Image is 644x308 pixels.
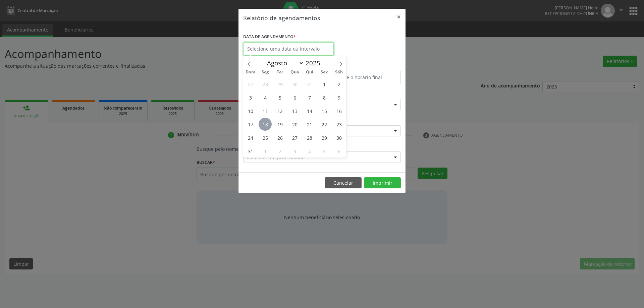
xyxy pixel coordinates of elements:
[259,91,272,104] span: Agosto 4, 2025
[318,91,331,104] span: Agosto 8, 2025
[332,77,345,90] span: Agosto 2, 2025
[244,144,257,158] span: Agosto 31, 2025
[244,104,257,117] span: Agosto 10, 2025
[332,144,345,158] span: Setembro 6, 2025
[288,91,301,104] span: Agosto 6, 2025
[273,70,287,74] span: Ter
[325,177,362,189] button: Cancelar
[287,70,302,74] span: Qua
[288,131,301,144] span: Agosto 27, 2025
[259,104,272,117] span: Agosto 11, 2025
[244,77,257,90] span: Julho 27, 2025
[303,77,316,90] span: Julho 31, 2025
[332,118,345,131] span: Agosto 23, 2025
[264,58,304,68] select: Month
[273,144,286,158] span: Setembro 2, 2025
[273,91,286,104] span: Agosto 5, 2025
[364,177,401,189] button: Imprimir
[304,59,326,67] input: Year
[259,118,272,131] span: Agosto 18, 2025
[303,104,316,117] span: Agosto 14, 2025
[243,70,258,74] span: Dom
[273,131,286,144] span: Agosto 26, 2025
[288,144,301,158] span: Setembro 3, 2025
[318,131,331,144] span: Agosto 29, 2025
[273,77,286,90] span: Julho 29, 2025
[332,104,345,117] span: Agosto 16, 2025
[318,77,331,90] span: Agosto 1, 2025
[332,70,346,74] span: Sáb
[288,104,301,117] span: Agosto 13, 2025
[332,91,345,104] span: Agosto 9, 2025
[244,118,257,131] span: Agosto 17, 2025
[318,118,331,131] span: Agosto 22, 2025
[243,32,296,42] label: DATA DE AGENDAMENTO
[243,13,320,22] h5: Relatório de agendamentos
[288,77,301,90] span: Julho 30, 2025
[288,118,301,131] span: Agosto 20, 2025
[324,60,401,71] label: ATÉ
[317,70,332,74] span: Sex
[259,144,272,158] span: Setembro 1, 2025
[244,91,257,104] span: Agosto 3, 2025
[302,70,317,74] span: Qui
[392,9,406,25] button: Close
[244,131,257,144] span: Agosto 24, 2025
[273,118,286,131] span: Agosto 19, 2025
[258,70,273,74] span: Seg
[318,104,331,117] span: Agosto 15, 2025
[318,144,331,158] span: Setembro 5, 2025
[303,131,316,144] span: Agosto 28, 2025
[246,154,303,161] span: Selecione um profissional
[303,118,316,131] span: Agosto 21, 2025
[273,104,286,117] span: Agosto 12, 2025
[243,42,334,56] input: Selecione uma data ou intervalo
[332,131,345,144] span: Agosto 30, 2025
[303,144,316,158] span: Setembro 4, 2025
[259,77,272,90] span: Julho 28, 2025
[259,131,272,144] span: Agosto 25, 2025
[303,91,316,104] span: Agosto 7, 2025
[324,71,401,84] input: Selecione o horário final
